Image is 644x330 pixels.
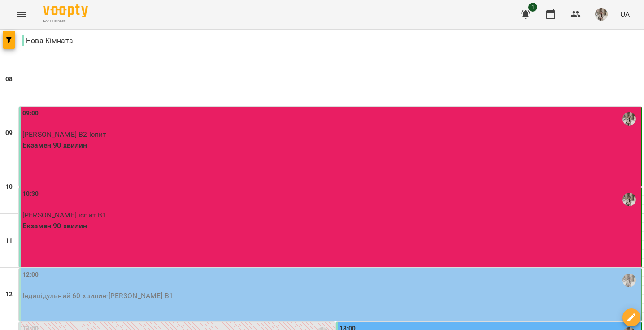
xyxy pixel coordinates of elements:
[43,4,88,17] img: Voopty Logo
[620,9,630,19] span: UA
[22,291,640,301] p: Індивідульний 60 хвилин - [PERSON_NAME] В1
[622,274,636,287] img: Євгенія
[5,290,13,300] h6: 12
[5,74,13,84] h6: 08
[622,193,636,206] img: Євгенія
[617,6,633,22] button: UA
[22,270,39,280] label: 12:00
[622,112,636,126] img: Євгенія
[528,3,537,12] span: 1
[22,140,640,151] p: Екзамен 90 хвилин
[22,35,73,46] p: Нова Кімната
[22,130,106,139] span: [PERSON_NAME] В2 іспит
[5,236,13,246] h6: 11
[5,128,13,138] h6: 09
[22,109,39,118] label: 09:00
[11,4,32,25] button: Menu
[22,221,640,231] p: Екзамен 90 хвилин
[595,8,608,21] img: 23b19a708ca7626d3d57947eddedb384.jpeg
[5,182,13,192] h6: 10
[22,211,106,219] span: [PERSON_NAME] іспит В1
[43,18,88,24] span: For Business
[22,189,39,199] label: 10:30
